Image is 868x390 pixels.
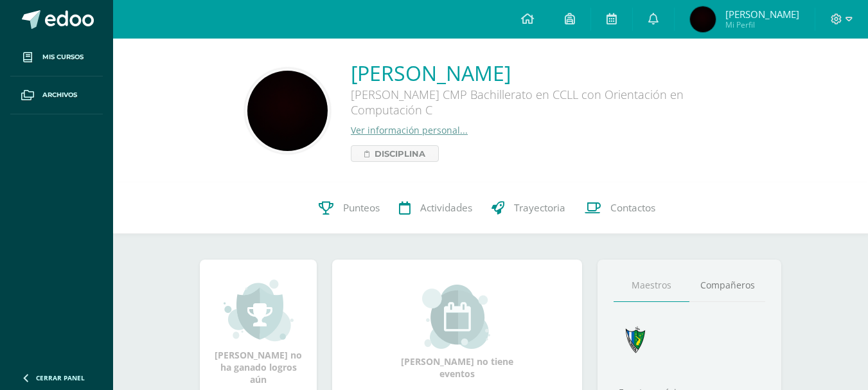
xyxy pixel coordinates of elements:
span: Disciplina [375,146,425,161]
div: [PERSON_NAME] CMP Bachillerato en CCLL con Orientación en Computación C [351,87,736,124]
span: Contactos [610,201,655,215]
img: event_small.png [422,285,492,349]
a: [PERSON_NAME] [351,59,736,87]
a: Disciplina [351,145,439,162]
span: Actividades [420,201,472,215]
span: Trayectoria [514,201,565,215]
span: Archivos [42,90,77,100]
span: Cerrar panel [36,373,85,382]
span: Mis cursos [42,52,84,62]
a: Ver información personal... [351,124,468,136]
a: Maestros [614,269,689,302]
img: 7cab5f6743d087d6deff47ee2e57ce0d.png [618,323,653,358]
a: Actividades [389,182,482,234]
span: Mi Perfil [725,19,799,30]
a: Compañeros [689,269,765,302]
span: [PERSON_NAME] [725,8,799,21]
div: [PERSON_NAME] no ha ganado logros aún [213,278,304,386]
a: Contactos [575,182,665,234]
span: Punteos [343,201,380,215]
a: Archivos [10,76,103,114]
img: achievement_small.png [224,278,294,342]
a: Mis cursos [10,39,103,76]
div: [PERSON_NAME] no tiene eventos [393,285,522,380]
img: 083eb412156f25a5dcdc9a0d2ec3f81d.png [247,71,328,151]
a: Punteos [309,182,389,234]
img: c7d2627d3ad3d2fec8e0442c0e4c6278.png [690,6,716,32]
a: Trayectoria [482,182,575,234]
